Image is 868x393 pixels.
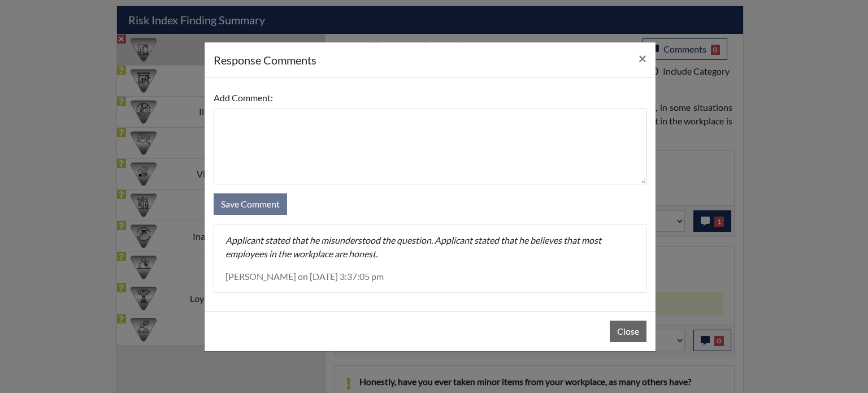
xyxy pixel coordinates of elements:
[225,234,635,261] p: Applicant stated that he misunderstood the question. Applicant stated that he believes that most ...
[214,193,287,215] button: Save Comment
[639,50,646,66] span: ×
[630,42,656,74] button: Close
[214,51,316,68] h5: response Comments
[214,87,273,109] label: Add Comment:
[225,270,635,283] p: [PERSON_NAME] on [DATE] 3:37:05 pm
[610,321,646,342] button: Close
